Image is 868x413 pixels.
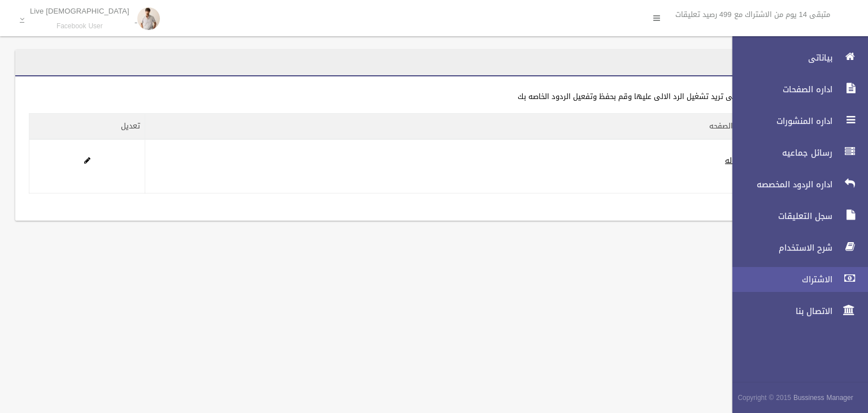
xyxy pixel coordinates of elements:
th: حاله الصفحه [145,114,754,140]
span: بياناتى [723,52,836,63]
span: الاتصال بنا [723,306,836,317]
span: Copyright © 2015 [737,392,791,404]
span: اداره المنشورات [723,115,836,127]
a: رسائل جماعيه [723,140,868,165]
small: Facebook User [30,22,129,31]
th: تعديل [29,114,145,140]
a: شرح الاستخدام [723,235,868,260]
span: شرح الاستخدام [723,242,836,253]
a: فعاله [725,153,743,167]
p: [DEMOGRAPHIC_DATA] Live [30,7,129,15]
span: الاشتراك [723,274,836,285]
span: رسائل جماعيه [723,147,836,158]
span: اداره الردود المخصصه [723,179,836,190]
a: بياناتى [723,45,868,70]
a: الاتصال بنا [723,299,868,324]
strong: Bussiness Manager [793,392,853,404]
a: اداره المنشورات [723,109,868,134]
a: Edit [84,153,90,167]
div: اضغط على الصفحه التى تريد تشغيل الرد الالى عليها وقم بحفظ وتفعيل الردود الخاصه بك [29,90,803,104]
a: اداره الردود المخصصه [723,172,868,197]
a: سجل التعليقات [723,204,868,229]
a: اداره الصفحات [723,77,868,102]
span: سجل التعليقات [723,210,836,222]
span: اداره الصفحات [723,84,836,95]
a: الاشتراك [723,267,868,292]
